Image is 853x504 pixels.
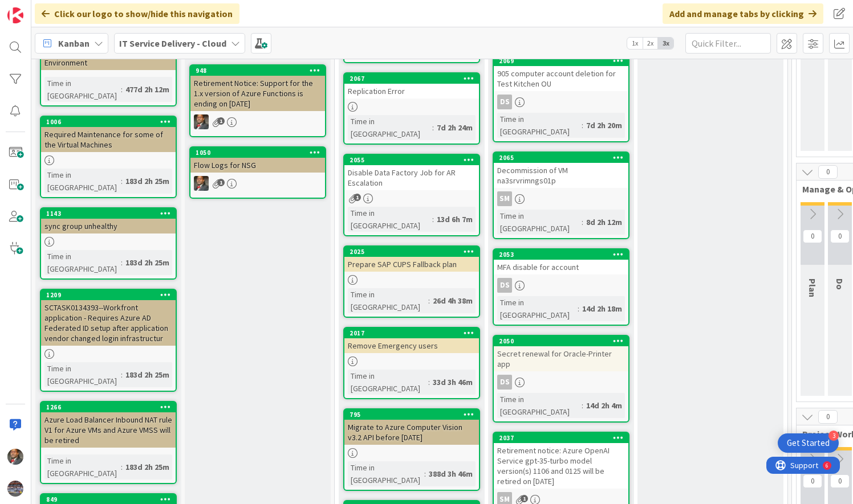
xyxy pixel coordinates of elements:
div: Secret renewal for Oracle-Printer app [494,346,628,371]
div: 183d 2h 25m [123,256,172,269]
img: avatar [7,481,23,497]
span: : [582,399,583,412]
div: Time in [GEOGRAPHIC_DATA] [497,296,578,321]
div: 2017 [344,328,479,338]
div: 1143 [41,208,176,219]
div: DS [497,278,512,293]
div: 2069 [499,57,628,65]
div: 6 [59,5,62,14]
span: : [582,216,583,228]
div: 1266 [41,402,176,412]
span: : [121,368,123,381]
div: 26d 4h 38m [430,294,476,307]
span: 0 [830,474,850,488]
div: DS [494,375,628,390]
div: 1050Flow Logs for NSG [190,147,325,173]
div: Retirement notice: Azure OpenAI Service gpt-35-turbo model version(s) 1106 and 0125 will be retir... [494,443,628,489]
span: : [121,461,123,473]
span: Kanban [58,36,90,50]
span: 1 [217,179,225,186]
span: : [428,376,430,388]
div: Time in [GEOGRAPHIC_DATA] [44,454,121,480]
span: : [582,119,583,132]
div: 2069 [494,56,628,66]
img: DP [194,176,209,191]
div: 1143 [46,210,176,218]
span: : [121,83,123,96]
span: : [121,256,123,269]
div: 33d 3h 46m [430,376,476,388]
span: : [121,175,123,187]
div: 2067 [350,75,479,83]
span: 0 [803,474,822,488]
div: 183d 2h 25m [123,461,172,473]
span: : [578,302,579,315]
div: 1209SCTASK0134393--Workfront application - Requires Azure AD Federated ID setup after application... [41,290,176,346]
div: Time in [GEOGRAPHIC_DATA] [348,115,432,140]
div: Replication Error [344,84,479,99]
div: Time in [GEOGRAPHIC_DATA] [44,362,121,387]
span: 2x [643,38,658,49]
div: Remove Emergency users [344,338,479,353]
div: 2025 [344,247,479,257]
div: 7d 2h 24m [434,121,476,134]
div: SM [497,191,512,206]
div: 948 [190,65,325,76]
div: Time in [GEOGRAPHIC_DATA] [348,207,432,232]
div: 2050 [494,336,628,346]
span: Support [24,2,52,15]
div: Migrate to Azure Computer Vision v3.2 API before [DATE] [344,420,479,445]
div: 1050 [190,147,325,158]
div: Time in [GEOGRAPHIC_DATA] [497,393,582,418]
div: Time in [GEOGRAPHIC_DATA] [44,169,121,194]
div: 849 [46,495,176,503]
div: DS [494,95,628,109]
div: 2065Decommission of VM na3srvrimngs01p [494,153,628,188]
div: 2053 [499,251,628,259]
div: 1050 [196,149,325,157]
div: 13d 6h 7m [434,213,476,226]
div: Time in [GEOGRAPHIC_DATA] [497,210,582,235]
div: 795 [344,409,479,420]
div: DP [190,176,325,191]
span: 0 [818,410,838,424]
div: Prepare SAP CUPS Fallback plan [344,257,479,272]
div: 905 computer account deletion for Test Kitchen OU [494,66,628,91]
div: 7d 2h 20m [583,119,625,132]
div: Retirement Notice: Support for the 1.x version of Azure Functions is ending on [DATE] [190,76,325,111]
div: MFA disable for account [494,260,628,274]
div: 948 [196,67,325,75]
div: 1006 [46,118,176,126]
div: 2065 [494,153,628,163]
div: 2065 [499,154,628,162]
div: Time in [GEOGRAPHIC_DATA] [348,370,428,395]
b: IT Service Delivery - Cloud [119,38,226,49]
div: Time in [GEOGRAPHIC_DATA] [348,461,424,486]
div: 1209 [46,291,176,299]
div: 2037Retirement notice: Azure OpenAI Service gpt-35-turbo model version(s) 1106 and 0125 will be r... [494,433,628,489]
div: 1266 [46,403,176,411]
div: Get Started [787,437,830,449]
div: Time in [GEOGRAPHIC_DATA] [348,288,428,313]
div: 8d 2h 12m [583,216,625,228]
div: Click our logo to show/hide this navigation [35,3,239,24]
div: 14d 2h 4m [583,399,625,412]
img: DP [194,114,209,129]
div: SCTASK0134393--Workfront application - Requires Azure AD Federated ID setup after application ven... [41,300,176,346]
span: 0 [803,230,822,243]
div: Azure Load Balancer Inbound NAT rule V1 for Azure VMs and Azure VMSS will be retired [41,412,176,448]
span: Plan [807,278,818,297]
div: 2025Prepare SAP CUPS Fallback plan [344,247,479,272]
div: 795 [350,411,479,419]
div: 2067Replication Error [344,73,479,99]
div: 2055 [350,156,479,164]
div: 2025 [350,248,479,256]
div: 2055 [344,155,479,165]
span: 3x [658,38,673,49]
div: 388d 3h 46m [426,468,476,480]
span: 1 [354,194,361,201]
div: Required Maintenance for some of the Virtual Machines [41,127,176,152]
div: 1006Required Maintenance for some of the Virtual Machines [41,117,176,152]
div: sync group unhealthy [41,219,176,233]
div: DS [497,375,512,390]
